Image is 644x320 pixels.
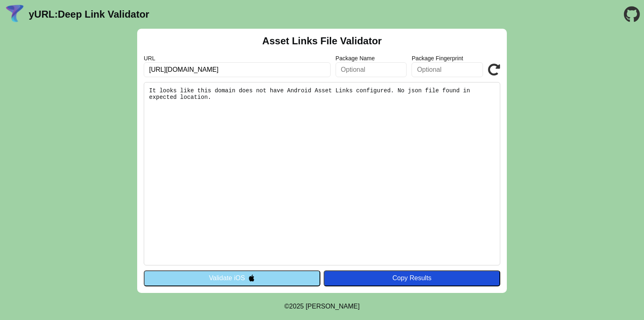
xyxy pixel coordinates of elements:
[324,270,500,286] button: Copy Results
[412,62,483,77] input: Optional
[289,303,304,310] span: 2025
[284,293,359,320] footer: ©
[144,55,331,62] label: URL
[29,9,149,20] a: yURL:Deep Link Validator
[4,4,25,25] img: yURL Logo
[248,274,255,281] img: appleIcon.svg
[144,62,331,77] input: Required
[336,62,407,77] input: Optional
[306,303,360,310] a: Michael Ibragimchayev's Personal Site
[412,55,483,62] label: Package Fingerprint
[262,35,382,47] h2: Asset Links File Validator
[328,274,496,282] div: Copy Results
[144,270,320,286] button: Validate iOS
[336,55,407,62] label: Package Name
[144,82,500,265] pre: It looks like this domain does not have Android Asset Links configured. No json file found in exp...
